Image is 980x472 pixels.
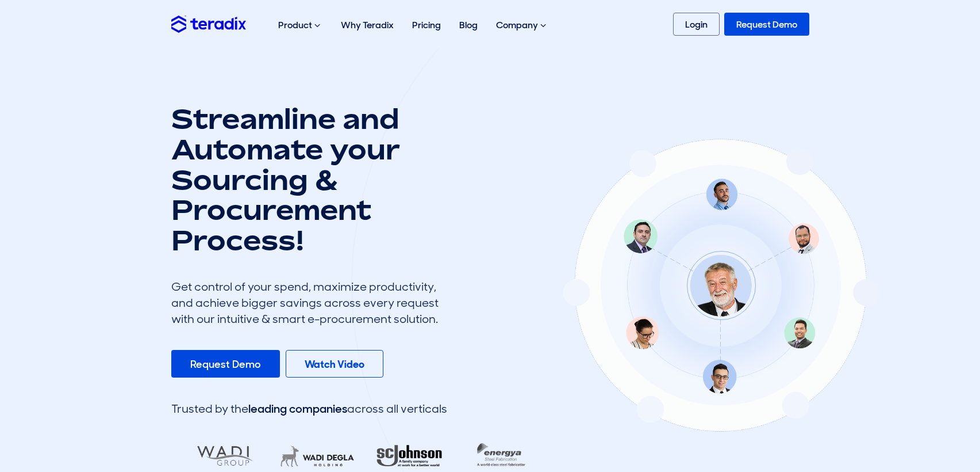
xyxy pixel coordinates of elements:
[286,350,383,378] a: Watch Video
[171,104,447,256] h1: Streamline and Automate your Sourcing & Procurement Process!
[305,357,364,371] b: Watch Video
[450,7,487,43] a: Blog
[724,13,809,36] a: Request Demo
[171,401,447,417] div: Trusted by the across all verticals
[673,13,720,36] a: Login
[269,7,332,44] div: Product
[248,401,347,416] span: leading companies
[332,7,403,43] a: Why Teradix
[171,350,280,378] a: Request Demo
[171,279,447,327] div: Get control of your spend, maximize productivity, and achieve bigger savings across every request...
[171,16,246,32] img: Teradix logo
[403,7,450,43] a: Pricing
[487,7,558,44] div: Company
